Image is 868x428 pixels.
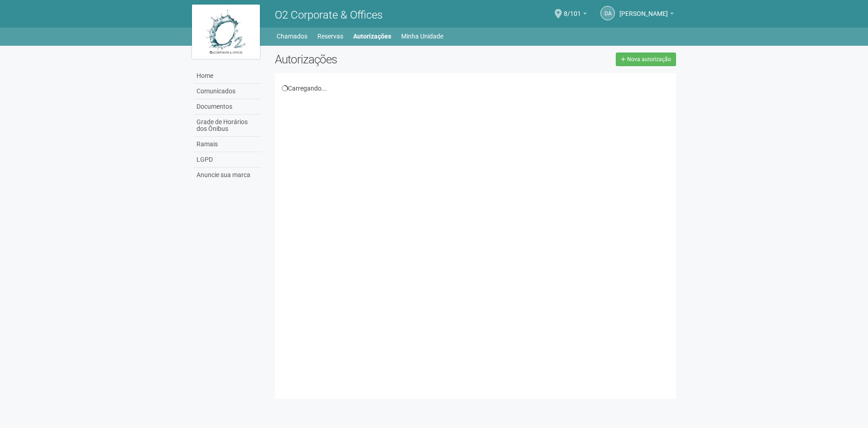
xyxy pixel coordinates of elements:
a: Autorizações [353,30,391,43]
span: 8/101 [564,1,581,17]
a: Anuncie sua marca [194,168,261,183]
a: Grade de Horários dos Ônibus [194,115,261,137]
a: Chamados [277,30,307,43]
img: logo.jpg [192,5,260,59]
a: Minha Unidade [401,30,443,43]
a: DA [600,6,615,20]
span: Daniel Andres Soto Lozada [619,1,668,17]
a: Documentos [194,99,261,115]
a: Comunicados [194,84,261,99]
div: Carregando... [282,84,670,92]
h2: Autorizações [275,53,469,66]
a: Nova autorização [616,53,676,66]
a: Ramais [194,137,261,152]
span: Nova autorização [627,56,671,63]
a: LGPD [194,152,261,168]
a: Reservas [317,30,343,43]
span: O2 Corporate & Offices [275,9,383,21]
a: 8/101 [564,11,587,19]
a: [PERSON_NAME] [619,11,674,19]
a: Home [194,68,261,84]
